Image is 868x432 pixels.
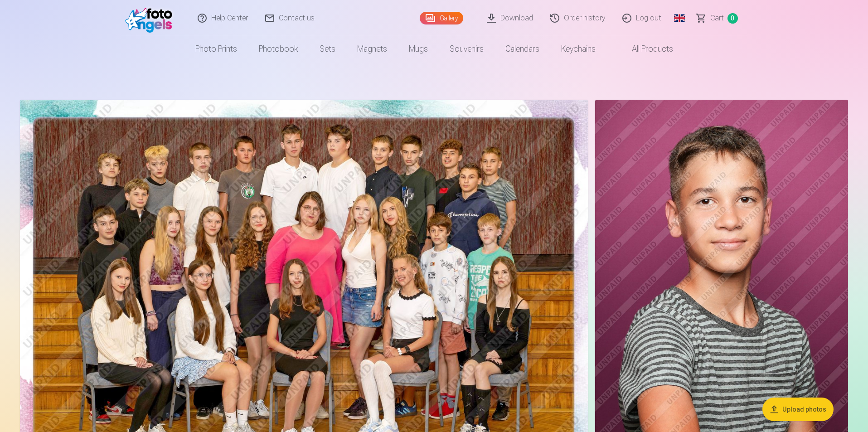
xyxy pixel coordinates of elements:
[550,36,606,62] a: Keychains
[495,36,550,62] a: Calendars
[184,36,248,62] a: Photo prints
[710,13,724,24] span: Сart
[248,36,309,62] a: Photobook
[309,36,346,62] a: Sets
[606,36,684,62] a: All products
[398,36,439,62] a: Mugs
[727,13,738,24] span: 0
[346,36,398,62] a: Magnets
[125,4,177,33] img: /fa1
[420,12,463,24] a: Gallery
[762,398,834,421] button: Upload photos
[439,36,495,62] a: Souvenirs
